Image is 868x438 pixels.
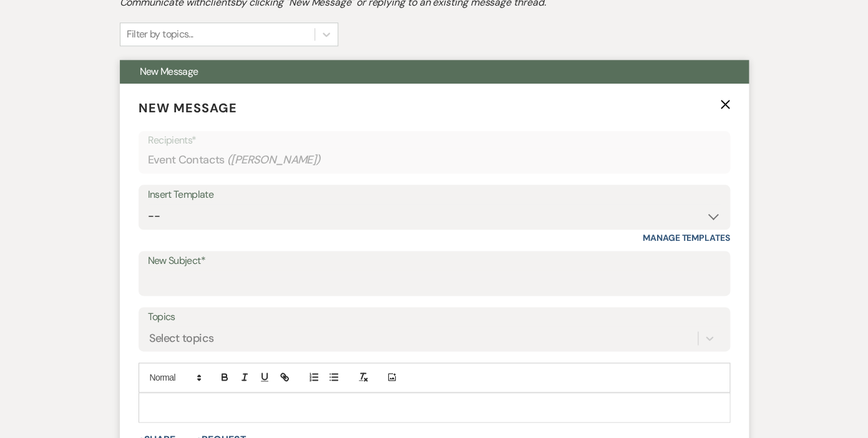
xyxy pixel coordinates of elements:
[140,65,198,78] span: New Message
[149,329,214,346] div: Select topics
[148,252,721,270] label: New Subject*
[127,27,193,42] div: Filter by topics...
[643,232,730,243] a: Manage Templates
[148,308,721,326] label: Topics
[139,100,237,116] span: New Message
[148,132,721,148] p: Recipients*
[148,186,721,204] div: Insert Template
[227,152,321,168] span: ( [PERSON_NAME] )
[148,148,721,172] div: Event Contacts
